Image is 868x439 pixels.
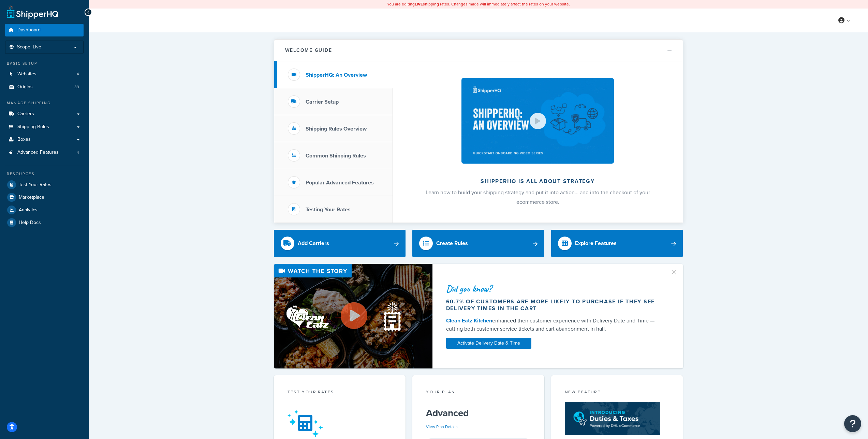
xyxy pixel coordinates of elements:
div: Did you know? [446,284,662,293]
a: Create Rules [412,230,544,257]
span: Dashboard [17,27,41,33]
span: Marketplace [19,195,44,200]
span: Boxes [17,137,31,142]
span: 4 [77,71,79,77]
span: Shipping Rules [17,124,49,130]
a: View Plan Details [426,424,458,430]
h5: Advanced [426,408,531,419]
span: Scope: Live [17,44,41,50]
a: Add Carriers [274,230,406,257]
h3: Shipping Rules Overview [306,126,367,132]
li: Websites [5,68,84,80]
h2: Welcome Guide [285,48,332,53]
h3: Carrier Setup [306,99,339,105]
span: Help Docs [19,220,41,226]
div: Create Rules [436,239,468,248]
h3: ShipperHQ: An Overview [306,72,367,78]
span: 4 [77,150,79,155]
div: Add Carriers [298,239,329,248]
span: Origins [17,84,33,90]
a: Help Docs [5,216,84,229]
span: Carriers [17,111,34,117]
a: Explore Features [551,230,683,257]
div: Resources [5,171,84,177]
h2: ShipperHQ is all about strategy [411,178,665,184]
div: 60.7% of customers are more likely to purchase if they see delivery times in the cart [446,298,662,312]
a: Test Your Rates [5,179,84,191]
button: Open Resource Center [844,415,861,432]
button: Welcome Guide [274,40,683,61]
span: Websites [17,71,36,77]
a: Carriers [5,108,84,120]
div: New Feature [565,389,670,397]
h3: Popular Advanced Features [306,180,374,186]
a: Marketplace [5,191,84,203]
span: Analytics [19,207,38,213]
span: Test Your Rates [19,182,52,188]
div: Manage Shipping [5,100,84,106]
span: 39 [74,84,79,90]
a: Boxes [5,133,84,146]
li: Advanced Features [5,146,84,159]
div: Basic Setup [5,61,84,66]
a: Activate Delivery Date & Time [446,338,531,349]
a: Origins39 [5,81,84,93]
div: Your Plan [426,389,531,397]
a: Dashboard [5,24,84,36]
span: Learn how to build your shipping strategy and put it into action… and into the checkout of your e... [426,188,650,206]
img: Video thumbnail [274,264,432,368]
img: ShipperHQ is all about strategy [461,78,614,164]
a: Analytics [5,204,84,216]
a: Websites4 [5,68,84,80]
h3: Common Shipping Rules [306,153,366,159]
a: Clean Eatz Kitchen [446,317,492,324]
a: Advanced Features4 [5,146,84,159]
a: Shipping Rules [5,121,84,133]
li: Origins [5,81,84,93]
div: Test your rates [288,389,392,397]
b: LIVE [415,1,423,7]
div: Explore Features [575,239,617,248]
span: Advanced Features [17,150,59,155]
h3: Testing Your Rates [306,207,351,213]
div: enhanced their customer experience with Delivery Date and Time — cutting both customer service ti... [446,317,662,333]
